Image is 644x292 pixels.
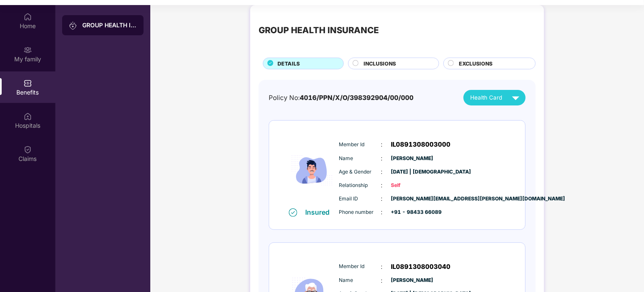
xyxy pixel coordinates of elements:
span: +91 - 98433 66089 [391,208,433,216]
span: Name [339,276,381,284]
span: INCLUSIONS [364,60,396,68]
span: [DATE] | [DEMOGRAPHIC_DATA] [391,168,433,176]
span: Phone number [339,208,381,216]
div: Insured [306,208,335,216]
img: svg+xml;base64,PHN2ZyB4bWxucz0iaHR0cDovL3d3dy53My5vcmcvMjAwMC9zdmciIHdpZHRoPSIxNiIgaGVpZ2h0PSIxNi... [289,208,297,217]
span: : [381,167,383,176]
span: : [381,140,383,149]
span: Self [391,182,433,189]
img: svg+xml;base64,PHN2ZyBpZD0iSG9tZSIgeG1sbnM9Imh0dHA6Ly93d3cudzMub3JnLzIwMDAvc3ZnIiB3aWR0aD0iMjAiIG... [24,13,32,21]
span: [PERSON_NAME][EMAIL_ADDRESS][PERSON_NAME][DOMAIN_NAME] [391,195,433,203]
span: [PERSON_NAME] [391,155,433,163]
div: GROUP HEALTH INSURANCE [82,21,137,29]
img: svg+xml;base64,PHN2ZyBpZD0iSG9zcGl0YWxzIiB4bWxucz0iaHR0cDovL3d3dy53My5vcmcvMjAwMC9zdmciIHdpZHRoPS... [24,112,32,121]
span: : [381,276,383,285]
img: svg+xml;base64,PHN2ZyB3aWR0aD0iMjAiIGhlaWdodD0iMjAiIHZpZXdCb3g9IjAgMCAyMCAyMCIgZmlsbD0ibm9uZSIgeG... [24,46,32,54]
span: EXCLUSIONS [459,60,492,68]
img: svg+xml;base64,PHN2ZyB4bWxucz0iaHR0cDovL3d3dy53My5vcmcvMjAwMC9zdmciIHZpZXdCb3g9IjAgMCAyNCAyNCIgd2... [508,90,523,105]
span: 4016/PPN/X/O/398392904/00/000 [300,94,414,102]
span: : [381,194,383,203]
span: DETAILS [277,60,300,68]
span: Relationship [339,182,381,189]
div: Policy No: [269,93,414,103]
span: IL0891308003040 [391,262,451,272]
img: svg+xml;base64,PHN2ZyB3aWR0aD0iMjAiIGhlaWdodD0iMjAiIHZpZXdCb3g9IjAgMCAyMCAyMCIgZmlsbD0ibm9uZSIgeG... [69,21,77,30]
span: Email ID [339,195,381,203]
img: svg+xml;base64,PHN2ZyBpZD0iQmVuZWZpdHMiIHhtbG5zPSJodHRwOi8vd3d3LnczLm9yZy8yMDAwL3N2ZyIgd2lkdGg9Ij... [24,79,32,87]
img: icon [287,133,337,208]
span: Member Id [339,141,381,149]
span: Member Id [339,263,381,271]
img: svg+xml;base64,PHN2ZyBpZD0iQ2xhaW0iIHhtbG5zPSJodHRwOi8vd3d3LnczLm9yZy8yMDAwL3N2ZyIgd2lkdGg9IjIwIi... [24,145,32,154]
span: : [381,208,383,217]
span: Health Card [470,93,502,102]
span: Name [339,155,381,163]
span: IL0891308003000 [391,139,451,150]
span: [PERSON_NAME] [391,276,433,284]
span: : [381,181,383,190]
div: GROUP HEALTH INSURANCE [259,24,379,37]
span: : [381,262,383,271]
span: Age & Gender [339,168,381,176]
button: Health Card [463,90,526,105]
span: : [381,154,383,163]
